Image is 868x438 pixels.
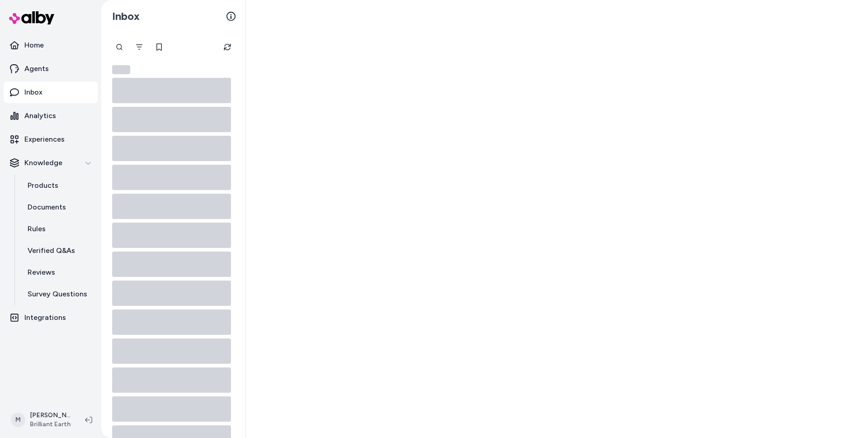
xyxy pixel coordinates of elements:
p: Verified Q&As [28,245,75,256]
button: M[PERSON_NAME]Brilliant Earth [5,405,78,434]
a: Survey Questions [19,283,98,305]
span: Brilliant Earth [30,420,71,429]
button: Knowledge [4,152,98,174]
button: Refresh [218,38,236,56]
p: Knowledge [24,157,62,168]
p: Reviews [28,267,55,278]
p: Home [24,40,44,51]
button: Filter [130,38,148,56]
p: Agents [24,63,49,74]
p: Products [28,180,58,191]
a: Verified Q&As [19,240,98,262]
h2: Inbox [112,10,140,23]
a: Documents [19,196,98,218]
a: Products [19,175,98,196]
a: Analytics [4,105,98,127]
p: Rules [28,224,46,234]
span: M [11,413,25,427]
a: Inbox [4,81,98,103]
p: Documents [28,202,66,213]
a: Experiences [4,129,98,150]
a: Integrations [4,307,98,328]
a: Reviews [19,262,98,283]
a: Rules [19,218,98,240]
img: alby Logo [9,11,54,24]
p: Inbox [24,87,42,98]
a: Agents [4,58,98,80]
p: Analytics [24,110,56,121]
p: [PERSON_NAME] [30,411,71,420]
a: Home [4,34,98,56]
p: Survey Questions [28,289,87,300]
p: Integrations [24,312,66,323]
p: Experiences [24,134,65,145]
